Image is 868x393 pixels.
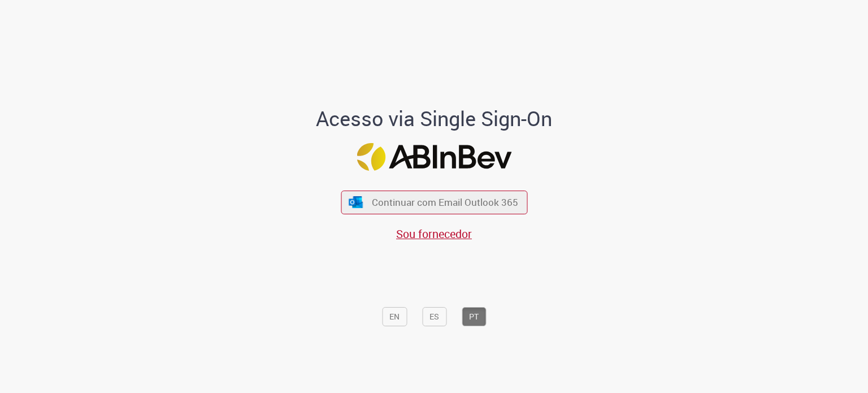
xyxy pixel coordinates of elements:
span: Continuar com Email Outlook 365 [372,196,518,209]
a: Sou fornecedor [396,226,472,241]
button: ícone Azure/Microsoft 360 Continuar com Email Outlook 365 [341,191,527,214]
button: EN [382,307,407,326]
img: Logo ABInBev [357,143,511,171]
img: ícone Azure/Microsoft 360 [348,196,364,208]
button: PT [462,307,486,326]
button: ES [422,307,446,326]
h1: Acesso via Single Sign-On [277,107,591,130]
